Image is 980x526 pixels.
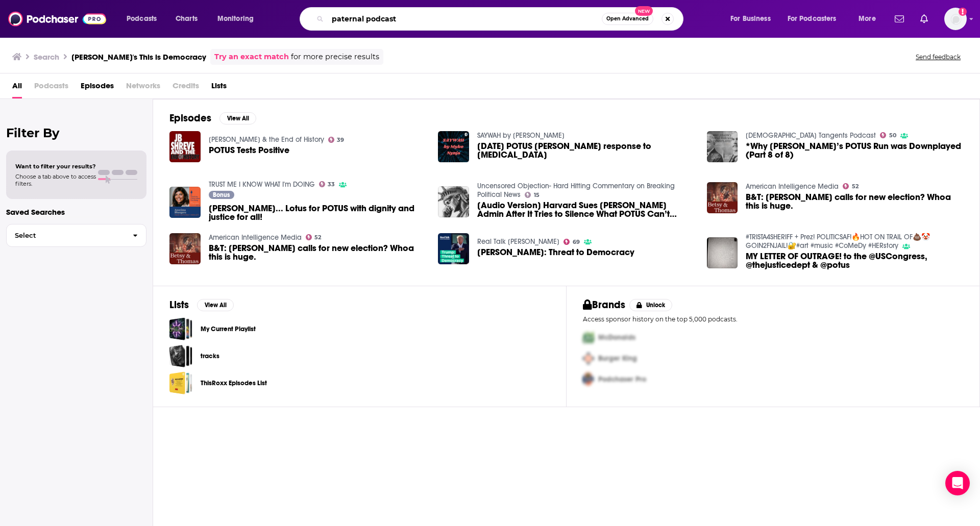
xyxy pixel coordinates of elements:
[169,112,256,124] a: EpisodesView All
[306,234,322,240] a: 52
[209,204,426,221] a: Anurima Bhargava... Lotus for POTUS with dignity and justice for all!
[859,12,876,26] span: More
[126,78,160,98] span: Networks
[746,233,930,250] a: #TRISTA4SHERIFF + Prez! POLITICSAF!🔥HOT ON TRAIL OF💩🤡 GOIN2FNJAIL!🔐#art #music #CoMeDy #HERstory
[169,371,192,394] a: ThisRoxx Episodes List
[788,12,837,26] span: For Podcasters
[169,187,201,218] img: Anurima Bhargava... Lotus for POTUS with dignity and justice for all!
[889,133,896,138] span: 50
[34,78,68,98] span: Podcasts
[843,183,859,189] a: 52
[438,233,469,264] img: Donald Trump: Threat to Democracy
[477,248,634,257] a: Donald Trump: Threat to Democracy
[169,317,192,340] a: My Current Playlist
[291,51,379,63] span: for more precise results
[746,142,963,159] a: *Why Joseph’s POTUS Run was Downplayed (Part 8 of 8)
[6,207,146,217] p: Saved Searches
[209,244,426,261] a: B&T: Trump calls for new election? Whoa this is huge.
[12,78,22,98] a: All
[209,146,289,155] a: POTUS Tests Positive
[169,233,201,264] a: B&T: Trump calls for new election? Whoa this is huge.
[6,126,146,140] h2: Filter By
[127,12,157,26] span: Podcasts
[730,12,771,26] span: For Business
[598,354,637,363] span: Burger King
[438,186,469,217] img: [Audio Version] Harvard Sues Trump Admin After It Tries to Silence What POTUS Can’t Outsmart]
[579,327,598,348] img: First Pro Logo
[525,192,540,198] a: 15
[781,11,851,27] button: open menu
[945,471,970,495] div: Open Intercom Messenger
[197,299,234,311] button: View All
[213,192,230,198] span: Bonus
[477,201,695,218] a: [Audio Version] Harvard Sues Trump Admin After It Tries to Silence What POTUS Can’t Outsmart]
[913,53,964,61] button: Send feedback
[477,142,695,159] span: [DATE] POTUS [PERSON_NAME] response to [MEDICAL_DATA]
[598,375,646,384] span: Podchaser Pro
[746,131,876,140] a: Gospel Tangents Podcast
[944,8,967,30] img: User Profile
[579,348,598,369] img: Second Pro Logo
[169,298,189,311] h2: Lists
[201,350,219,362] a: tracks
[746,193,963,210] span: B&T: [PERSON_NAME] calls for new election? Whoa this is huge.
[563,239,580,245] a: 69
[119,11,170,27] button: open menu
[477,182,675,199] a: Uncensored Objection- Hard Hitting Commentary on Breaking Political News
[209,233,302,242] a: American Intelligence Media
[15,163,96,170] span: Want to filter your results?
[71,52,206,62] h3: [PERSON_NAME]'s This is Democracy
[477,131,565,140] a: SAYWAH by Myko Nynja
[34,52,59,62] h3: Search
[606,16,649,21] span: Open Advanced
[438,131,469,162] img: 2.26.2020 POTUS Trump's response to coronavirus
[328,137,345,143] a: 39
[169,11,204,27] a: Charts
[309,7,693,31] div: Search podcasts, credits, & more...
[891,10,908,28] a: Show notifications dropdown
[173,78,199,98] span: Credits
[169,131,201,162] img: POTUS Tests Positive
[707,131,738,162] img: *Why Joseph’s POTUS Run was Downplayed (Part 8 of 8)
[217,12,254,26] span: Monitoring
[707,237,738,268] img: MY LETTER OF OUTRAGE! to the @USCongress, @thejusticedept & @potus
[707,182,738,213] img: B&T: Trump calls for new election? Whoa this is huge.
[746,182,839,191] a: American Intelligence Media
[209,180,315,189] a: TRUST ME I KNOW WHAT I'm DOING
[746,252,963,269] a: MY LETTER OF OUTRAGE! to the @USCongress, @thejusticedept & @potus
[944,8,967,30] span: Logged in as ereardon
[169,298,234,311] a: ListsView All
[15,173,96,187] span: Choose a tab above to access filters.
[746,142,963,159] span: *Why [PERSON_NAME]’s POTUS Run was Downplayed (Part 8 of 8)
[211,78,227,98] a: Lists
[477,201,695,218] span: [Audio Version] Harvard Sues [PERSON_NAME] Admin After It Tries to Silence What POTUS Can’t Outsm...
[176,12,198,26] span: Charts
[583,298,625,311] h2: Brands
[201,378,267,389] a: ThisRoxx Episodes List
[880,132,896,138] a: 50
[851,11,889,27] button: open menu
[723,11,783,27] button: open menu
[209,204,426,221] span: [PERSON_NAME]... Lotus for POTUS with dignity and justice for all!
[746,193,963,210] a: B&T: Trump calls for new election? Whoa this is huge.
[944,8,967,30] button: Show profile menu
[8,9,106,29] img: Podchaser - Follow, Share and Rate Podcasts
[916,10,932,28] a: Show notifications dropdown
[219,112,256,124] button: View All
[81,78,114,98] a: Episodes
[635,6,653,16] span: New
[629,299,673,311] button: Unlock
[6,224,146,247] button: Select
